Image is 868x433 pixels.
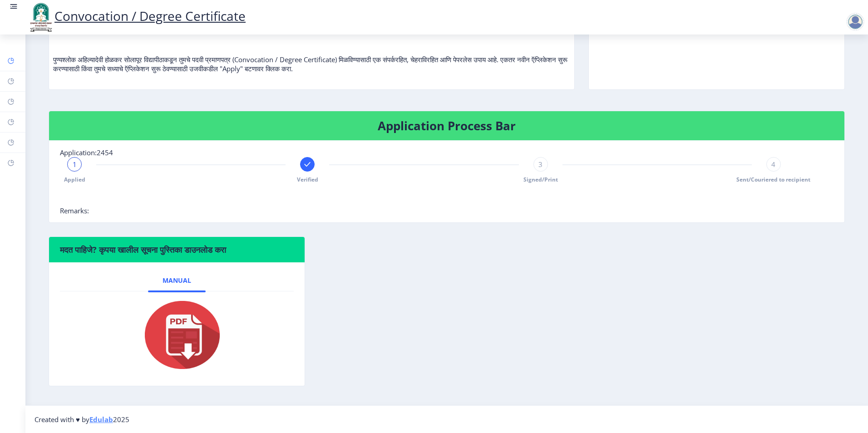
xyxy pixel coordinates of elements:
[60,206,89,215] span: Remarks:
[89,415,113,424] a: Edulab
[64,176,85,183] span: Applied
[60,118,833,133] h4: Application Process Bar
[148,270,206,291] a: Manual
[27,7,246,25] a: Convocation / Degree Certificate
[35,415,129,424] span: Created with ♥ by 2025
[60,244,294,255] h6: मदत पाहिजे? कृपया खालील सूचना पुस्तिका डाउनलोड करा
[736,176,810,183] span: Sent/Couriered to recipient
[163,277,191,284] span: Manual
[297,176,318,183] span: Verified
[53,37,570,73] p: पुण्यश्लोक अहिल्यादेवी होळकर सोलापूर विद्यापीठाकडून तुमचे पदवी प्रमाणपत्र (Convocation / Degree C...
[523,176,558,183] span: Signed/Print
[60,148,113,157] span: Application:2454
[73,160,77,169] span: 1
[27,2,54,33] img: logo
[131,299,222,371] img: pdf.png
[538,160,542,169] span: 3
[771,160,775,169] span: 4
